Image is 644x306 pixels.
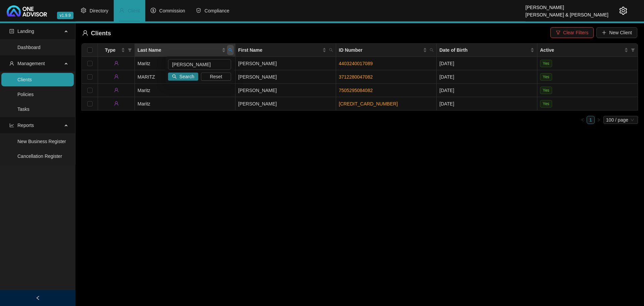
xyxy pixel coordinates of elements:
[579,116,587,124] li: Previous Page
[537,44,638,57] th: Active
[606,116,635,124] span: 100 / page
[540,73,552,81] span: Yes
[587,116,595,124] li: 1
[437,44,537,57] th: Date of Birth
[526,2,608,9] div: [PERSON_NAME]
[339,101,398,106] a: [CREDIT_CARD_NUMBER]
[135,70,235,84] td: MARITZ
[339,61,373,66] a: 4403240017089
[7,5,47,16] img: 2df55531c6924b55f21c4cf5d4484680-logo-light.svg
[437,84,537,97] td: [DATE]
[135,84,235,97] td: Maritz
[328,45,334,55] span: search
[36,296,40,300] span: left
[329,48,333,52] span: search
[437,97,537,111] td: [DATE]
[17,123,34,128] span: Reports
[128,48,132,52] span: filter
[602,30,606,35] span: plus
[17,139,66,144] a: New Business Register
[437,57,537,70] td: [DATE]
[235,97,336,111] td: [PERSON_NAME]
[9,123,14,128] span: line-chart
[82,30,88,36] span: user
[336,44,437,57] th: ID Number
[609,29,632,36] span: New Client
[168,73,198,81] button: Search
[540,100,552,107] span: Yes
[17,77,32,82] a: Clients
[235,70,336,84] td: [PERSON_NAME]
[556,30,560,35] span: filter
[235,44,336,57] th: First Name
[57,12,73,19] span: v1.9.9
[439,46,529,54] span: Date of Birth
[587,116,594,124] a: 1
[151,8,156,13] span: dollar
[172,74,177,79] span: search
[17,154,62,159] a: Cancellation Register
[238,46,321,54] span: First Name
[631,48,635,52] span: filter
[597,118,601,122] span: right
[114,88,119,92] span: user
[17,61,45,66] span: Management
[126,45,133,55] span: filter
[595,116,603,124] button: right
[17,92,34,97] a: Policies
[235,57,336,70] td: [PERSON_NAME]
[596,27,637,38] button: New Client
[98,44,135,57] th: Type
[228,48,232,52] span: search
[91,30,111,37] span: Clients
[603,116,638,124] div: Page Size
[9,29,14,34] span: profile
[90,8,108,13] span: Directory
[339,46,422,54] span: ID Number
[81,8,86,13] span: setting
[581,118,585,122] span: left
[540,46,623,54] span: Active
[540,87,552,94] span: Yes
[17,106,30,112] a: Tasks
[138,46,220,54] span: Last Name
[619,7,627,15] span: setting
[128,8,140,13] span: Client
[339,74,373,80] a: 3712280047082
[579,116,587,124] button: left
[430,48,434,52] span: search
[339,88,373,93] a: 7505295084082
[135,97,235,111] td: Maritz
[550,27,594,38] button: Clear Filters
[201,73,231,81] button: Reset
[540,60,552,67] span: Yes
[159,8,185,13] span: Commission
[114,101,119,106] span: user
[563,29,588,36] span: Clear Filters
[119,8,124,13] span: user
[595,116,603,124] li: Next Page
[135,57,235,70] td: Maritz
[101,46,120,54] span: Type
[179,73,194,80] span: Search
[135,44,235,57] th: Last Name
[630,45,636,55] span: filter
[17,45,41,50] a: Dashboard
[428,45,435,55] span: search
[17,29,34,34] span: Landing
[437,70,537,84] td: [DATE]
[168,59,231,70] input: Search Last Name
[227,45,234,55] span: search
[114,61,119,65] span: user
[210,73,222,80] span: Reset
[235,84,336,97] td: [PERSON_NAME]
[114,74,119,79] span: user
[526,9,608,16] div: [PERSON_NAME] & [PERSON_NAME]
[196,8,201,13] span: safety
[9,61,14,66] span: user
[205,8,229,13] span: Compliance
